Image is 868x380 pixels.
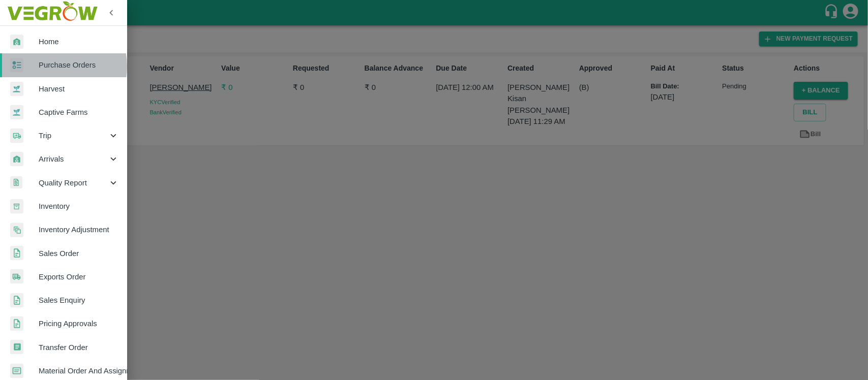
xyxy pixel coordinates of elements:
img: qualityReport [10,176,22,189]
img: whArrival [10,152,23,167]
img: delivery [10,129,23,143]
span: Inventory Adjustment [39,224,119,235]
span: Exports Order [39,271,119,282]
span: Harvest [39,83,119,94]
span: Quality Report [39,177,108,188]
img: reciept [10,58,23,73]
img: centralMaterial [10,364,23,378]
span: Sales Enquiry [39,295,119,306]
img: harvest [10,105,23,120]
img: whInventory [10,199,23,214]
span: Purchase Orders [39,59,119,71]
span: Captive Farms [39,107,119,118]
span: Inventory [39,201,119,212]
img: harvest [10,81,23,97]
img: inventory [10,223,23,237]
span: Trip [39,130,108,141]
img: sales [10,293,23,308]
span: Pricing Approvals [39,318,119,329]
span: Material Order And Assignment [39,365,119,376]
span: Sales Order [39,248,119,259]
img: sales [10,246,23,261]
img: sales [10,316,23,331]
span: Transfer Order [39,342,119,353]
span: Home [39,36,119,47]
img: shipments [10,269,23,284]
img: whTransfer [10,340,23,355]
img: whArrival [10,35,23,49]
span: Arrivals [39,153,108,165]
